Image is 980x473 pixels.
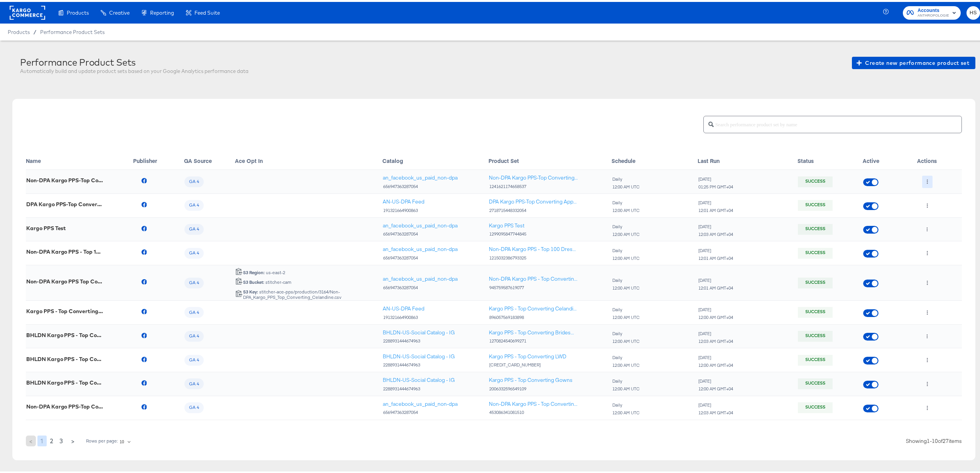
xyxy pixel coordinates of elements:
div: Non-DPA Kargo PPS-Top Converting Apparel [26,175,103,181]
div: [DATE] [698,175,733,180]
button: 2 [47,434,56,444]
button: AccountsANTHROPOLOGIE [903,4,961,18]
div: 2006332596549109 [489,384,573,390]
div: 2288931444674963 [383,360,455,366]
span: HS [970,7,977,15]
span: GA 4 [184,379,204,385]
span: 3 [59,434,63,444]
div: 12:00 AM UTC [612,182,640,188]
span: 2 [50,434,53,444]
div: Daily [612,376,640,382]
span: Products [67,8,89,14]
div: Non-DPA Kargo PPS - Top Converting All Products [489,398,578,406]
div: BHLDN-US-Social Catalog - IG [383,351,455,358]
span: GA 4 [184,403,204,409]
div: Success [798,222,833,233]
div: Kargo PPS - Top Converting LWD [489,351,566,358]
div: 656947363287054 [383,182,458,187]
a: Kargo PPS Test [489,220,527,227]
div: Success [798,246,833,257]
div: us-east-2 [243,268,286,273]
button: 1 [37,434,46,444]
div: Success [798,376,833,387]
div: 12:01 AM GMT+04 [698,283,733,289]
div: Daily [612,329,640,334]
div: Non-DPA Kargo PPS-Top Converting All Products [26,402,103,408]
button: HS [966,4,980,18]
div: Rows per page: [86,436,118,442]
div: Non-DPA Kargo PPS Top Converting Celandine [26,276,103,283]
div: BHLDN Kargo PPS - Top Converting Gowns [26,378,103,384]
div: 1215032386793325 [489,253,578,259]
div: 2288931444674963 [383,384,455,390]
div: 12:00 AM UTC [612,361,640,366]
div: Daily [612,305,640,310]
div: Success [798,400,833,411]
span: GA 4 [184,200,204,207]
a: an_facebook_us_paid_non-dpa [383,172,458,180]
div: Non-DPA Kargo PPS - Top 100 Dresses [489,244,578,251]
span: ANTHROPOLOGIE [917,11,949,17]
div: 12:00 AM UTC [612,230,640,235]
div: Success [798,276,833,287]
div: [CREDIT_CARD_NUMBER] [489,360,566,366]
div: DPA Kargo PPS-Top Converting Apparel [26,199,103,205]
div: 12:00 AM UTC [612,254,640,259]
div: 1270824540699271 [489,336,578,342]
a: Kargo PPS - Top Converting Gowns [489,375,573,382]
a: AN-US-DPA Feed [383,196,424,203]
div: 12:00 AM UTC [612,206,640,211]
div: 656947363287054 [383,408,458,413]
div: Daily [612,353,640,358]
div: Success [798,175,833,185]
div: BHLDN-US-Social Catalog - IG [383,375,455,382]
div: Automatically build and update product sets based on your Google Analytics performance data [20,66,248,73]
div: 12:01 AM GMT+04 [698,206,733,211]
div: 12:00 AM GMT+04 [698,313,733,318]
div: 12:01 AM GMT+04 [698,254,733,259]
div: [DATE] [698,353,733,358]
div: Schedule [612,155,698,163]
span: Feed Suite [194,8,220,14]
div: 12:03 AM GMT+04 [698,230,733,235]
a: an_facebook_us_paid_non-dpa [383,398,458,406]
div: Publisher [133,155,184,163]
div: BHLDN-US-Social Catalog - IG [383,327,455,334]
div: 12:00 AM UTC [612,408,640,414]
div: 656947363287054 [383,253,458,259]
div: [DATE] [698,276,733,281]
span: > [71,434,75,444]
a: DPA Kargo PPS-Top Converting Apparel [489,196,578,203]
a: Performance Product Sets [40,27,105,33]
span: GA 4 [184,355,204,361]
button: > [68,434,78,444]
div: 12:00 AM UTC [612,313,640,318]
a: Non-DPA Kargo PPS - Top Converting Celandine Collection [489,273,578,281]
div: 2718715448332054 [489,206,578,211]
div: Active [863,155,917,163]
div: [DATE] [698,329,733,334]
div: Daily [612,175,640,180]
div: Success [798,329,833,340]
div: 1299095847744845 [489,229,527,235]
span: GA 4 [184,224,204,231]
a: an_facebook_us_paid_non-dpa [383,244,458,251]
div: Status [798,155,863,163]
div: 896057569183898 [489,313,578,318]
a: an_facebook_us_paid_non-dpa [383,220,458,227]
a: Kargo PPS - Top Converting Celandine Collection [489,303,578,310]
div: [DATE] [698,305,733,310]
div: 12:00 AM UTC [612,384,640,390]
div: [DATE] [698,246,733,251]
a: AN-US-DPA Feed [383,303,424,310]
div: 656947363287054 [383,229,458,235]
div: 945759587619077 [489,283,578,288]
div: GA Source [184,155,235,163]
div: Kargo PPS Test [489,220,524,227]
span: Creative [109,8,130,14]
